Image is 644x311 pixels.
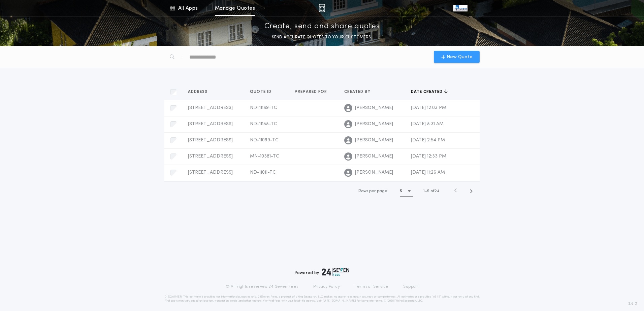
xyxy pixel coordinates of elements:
[322,268,349,276] img: logo
[453,5,468,11] img: vs-icon
[355,153,393,160] span: [PERSON_NAME]
[355,121,393,128] span: [PERSON_NAME]
[188,170,233,175] span: [STREET_ADDRESS]
[358,189,388,193] span: Rows per page:
[250,89,273,95] span: Quote ID
[164,295,480,303] p: DISCLAIMER: This estimate is provided for informational purposes only. 24|Seven Fees, a product o...
[411,138,445,143] span: [DATE] 2:54 PM
[272,34,372,41] p: SEND ACCURATE QUOTES TO YOUR CUSTOMERS.
[355,137,393,144] span: [PERSON_NAME]
[226,284,298,289] p: © All rights reserved. 24|Seven Fees
[411,170,445,175] span: [DATE] 11:26 AM
[344,89,372,95] span: Created by
[250,154,279,159] span: MN-10381-TC
[400,186,413,197] button: 5
[250,105,277,110] span: ND-11189-TC
[264,21,380,32] p: Create, send and share quotes
[250,89,277,95] button: Quote ID
[411,89,448,95] button: Date created
[313,284,340,289] a: Privacy Policy
[411,122,444,127] span: [DATE] 8:31 AM
[400,188,402,195] h1: 5
[188,105,233,110] span: [STREET_ADDRESS]
[411,89,444,95] span: Date created
[447,54,473,61] span: New Quote
[628,301,637,307] span: 3.8.0
[411,154,446,159] span: [DATE] 12:33 PM
[188,154,233,159] span: [STREET_ADDRESS]
[355,169,393,176] span: [PERSON_NAME]
[295,268,349,276] div: Powered by
[188,138,233,143] span: [STREET_ADDRESS]
[427,189,429,193] span: 5
[250,122,277,127] span: ND-11158-TC
[434,51,480,63] button: New Quote
[430,188,439,194] span: of 24
[319,4,325,12] img: img
[188,89,213,95] button: Address
[295,89,328,95] span: Prepared for
[344,89,376,95] button: Created by
[355,105,393,111] span: [PERSON_NAME]
[250,138,279,143] span: ND-11099-TC
[188,122,233,127] span: [STREET_ADDRESS]
[323,300,356,302] a: [URL][DOMAIN_NAME]
[411,105,446,110] span: [DATE] 12:03 PM
[423,189,425,193] span: 1
[355,284,388,289] a: Terms of Service
[250,170,276,175] span: ND-11011-TC
[403,284,418,289] a: Support
[188,89,209,95] span: Address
